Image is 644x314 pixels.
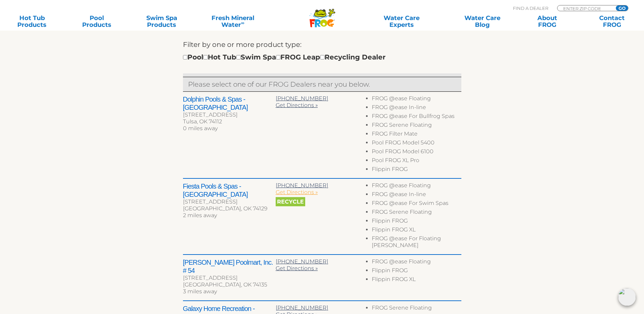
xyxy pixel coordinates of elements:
a: Water CareExperts [361,15,443,28]
label: Filter by one or more product type: [183,39,301,50]
input: GO [616,5,628,11]
a: Water CareBlog [457,15,508,28]
img: openIcon [618,288,636,306]
li: FROG Serene Floating [372,209,461,217]
li: Flippin FROG [372,267,461,276]
li: FROG @ease Floating [372,258,461,267]
div: Pool Hot Tub Swim Spa FROG Leap Recycling Dealer [183,52,386,63]
li: FROG @ease Floating [372,95,461,104]
li: FROG @ease For Swim Spas [372,200,461,209]
li: FROG Serene Floating [372,122,461,130]
h2: Dolphin Pools & Spas - [GEOGRAPHIC_DATA] [183,95,276,111]
li: Flippin FROG XL [372,226,461,235]
li: Flippin FROG [372,217,461,226]
a: Get Directions » [276,265,318,272]
div: [STREET_ADDRESS] [183,275,276,281]
a: [PHONE_NUMBER] [276,304,328,311]
p: Find A Dealer [513,5,548,11]
sup: ∞ [241,20,244,25]
a: Get Directions » [276,102,318,108]
li: Pool FROG Model 6100 [372,148,461,157]
li: FROG @ease For Bullfrog Spas [372,113,461,122]
a: [PHONE_NUMBER] [276,258,328,265]
a: AboutFROG [522,15,572,28]
a: Swim SpaProducts [136,15,187,28]
li: Flippin FROG XL [372,276,461,285]
input: Zip Code Form [563,5,608,11]
li: Pool FROG Model 5400 [372,139,461,148]
div: [GEOGRAPHIC_DATA], OK 74129 [183,205,276,212]
a: Hot TubProducts [7,15,57,28]
li: Pool FROG XL Pro [372,157,461,166]
a: [PHONE_NUMBER] [276,182,328,189]
li: FROG Serene Floating [372,304,461,313]
h2: [PERSON_NAME] Poolmart, Inc. # 54 [183,258,276,275]
div: [STREET_ADDRESS] [183,111,276,118]
a: ContactFROG [587,15,637,28]
div: [STREET_ADDRESS] [183,198,276,205]
li: FROG @ease Floating [372,182,461,191]
span: 2 miles away [183,212,217,219]
a: Fresh MineralWater∞ [201,15,264,28]
li: Flippin FROG [372,166,461,175]
li: FROG Filter Mate [372,130,461,139]
p: Please select one of our FROG Dealers near you below. [188,79,456,90]
li: FROG @ease For Floating [PERSON_NAME] [372,235,461,251]
div: [GEOGRAPHIC_DATA], OK 74135 [183,281,276,288]
span: 3 miles away [183,288,217,295]
span: 0 miles away [183,125,218,132]
a: PoolProducts [72,15,122,28]
a: [PHONE_NUMBER] [276,95,328,102]
a: Get Directions » [276,189,318,195]
span: Recycle [276,197,305,206]
h2: Fiesta Pools & Spas - [GEOGRAPHIC_DATA] [183,182,276,198]
li: FROG @ease In-line [372,191,461,200]
li: FROG @ease In-line [372,104,461,113]
div: Tulsa, OK 74112 [183,118,276,125]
